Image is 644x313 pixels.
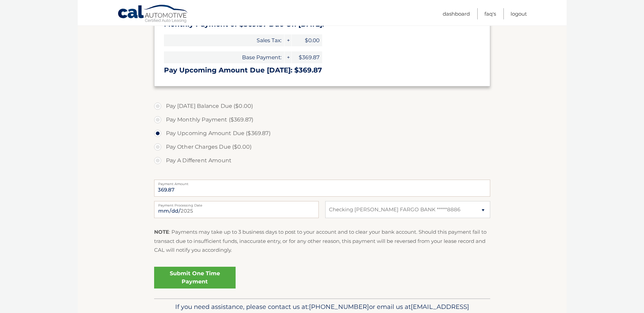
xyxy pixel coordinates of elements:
[154,267,236,289] a: Submit One Time Payment
[292,34,322,46] span: $0.00
[284,51,291,63] span: +
[154,201,319,207] label: Payment Processing Date
[284,34,291,46] span: +
[443,8,470,19] a: Dashboard
[154,99,490,113] label: Pay [DATE] Balance Due ($0.00)
[154,113,490,127] label: Pay Monthly Payment ($369.87)
[164,66,480,75] h3: Pay Upcoming Amount Due [DATE]: $369.87
[292,51,322,63] span: $369.87
[154,154,490,167] label: Pay A Different Amount
[154,140,490,154] label: Pay Other Charges Due ($0.00)
[309,303,369,311] span: [PHONE_NUMBER]
[154,127,490,140] label: Pay Upcoming Amount Due ($369.87)
[154,228,490,254] p: : Payments may take up to 3 business days to post to your account and to clear your bank account....
[154,229,169,235] strong: NOTE
[154,180,490,185] label: Payment Amount
[164,34,284,46] span: Sales Tax:
[154,201,319,218] input: Payment Date
[511,8,527,19] a: Logout
[484,8,496,19] a: FAQ's
[154,180,490,197] input: Payment Amount
[117,4,189,24] a: Cal Automotive
[164,51,284,63] span: Base Payment:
